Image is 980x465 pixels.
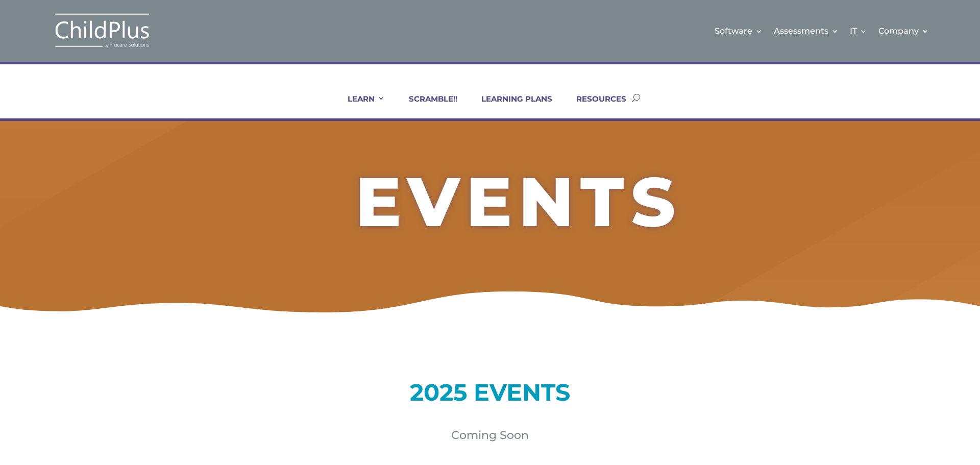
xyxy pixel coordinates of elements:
[469,94,552,118] a: LEARNING PLANS
[715,10,763,52] a: Software
[192,167,845,241] h2: EVENTS
[878,10,929,52] a: Company
[163,429,817,442] p: Coming Soon
[774,10,839,52] a: Assessments
[396,94,457,118] a: SCRAMBLE!!
[163,381,817,409] h1: 2025 EVENTS
[563,94,626,118] a: RESOURCES
[850,10,867,52] a: IT
[335,94,385,118] a: LEARN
